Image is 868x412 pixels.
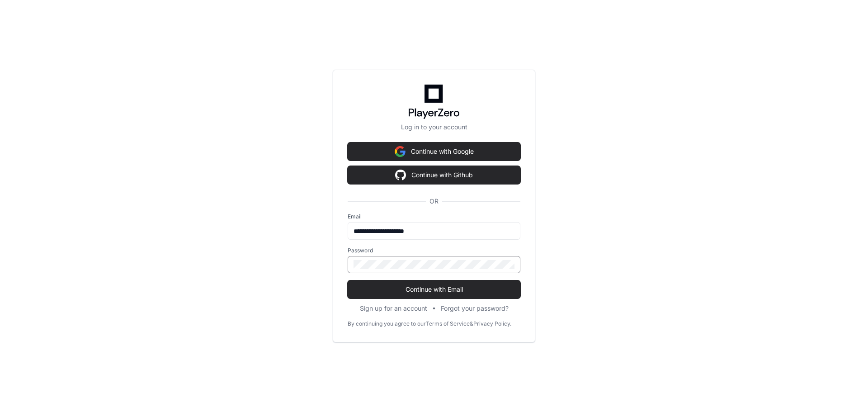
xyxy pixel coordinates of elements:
[348,280,520,298] button: Continue with Email
[395,142,406,161] img: Sign in with google
[441,304,509,313] button: Forgot your password?
[470,320,473,327] div: &
[426,320,470,327] a: Terms of Service
[473,320,511,327] a: Privacy Policy.
[348,320,426,327] div: By continuing you agree to our
[360,304,427,313] button: Sign up for an account
[348,213,520,220] label: Email
[348,247,520,254] label: Password
[348,166,520,184] button: Continue with Github
[426,197,442,206] span: OR
[348,123,520,132] p: Log in to your account
[348,142,520,161] button: Continue with Google
[395,166,406,184] img: Sign in with google
[348,285,520,294] span: Continue with Email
